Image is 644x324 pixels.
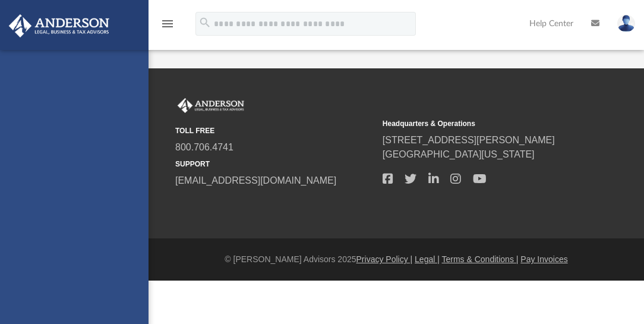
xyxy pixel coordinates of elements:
a: Terms & Conditions | [442,254,519,264]
i: search [198,16,211,29]
a: [EMAIL_ADDRESS][DOMAIN_NAME] [175,175,336,185]
a: 800.706.4741 [175,142,233,152]
img: Anderson Advisors Platinum Portal [5,14,113,37]
a: [GEOGRAPHIC_DATA][US_STATE] [383,149,535,159]
small: SUPPORT [175,159,374,169]
small: Headquarters & Operations [383,118,582,129]
img: Anderson Advisors Platinum Portal [175,98,247,114]
a: Privacy Policy | [356,254,413,264]
i: menu [160,17,175,31]
div: © [PERSON_NAME] Advisors 2025 [149,253,644,266]
a: Pay Invoices [520,254,567,264]
a: [STREET_ADDRESS][PERSON_NAME] [383,135,555,145]
img: User Pic [617,15,635,32]
a: menu [160,23,175,31]
a: Legal | [415,254,440,264]
small: TOLL FREE [175,125,374,136]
